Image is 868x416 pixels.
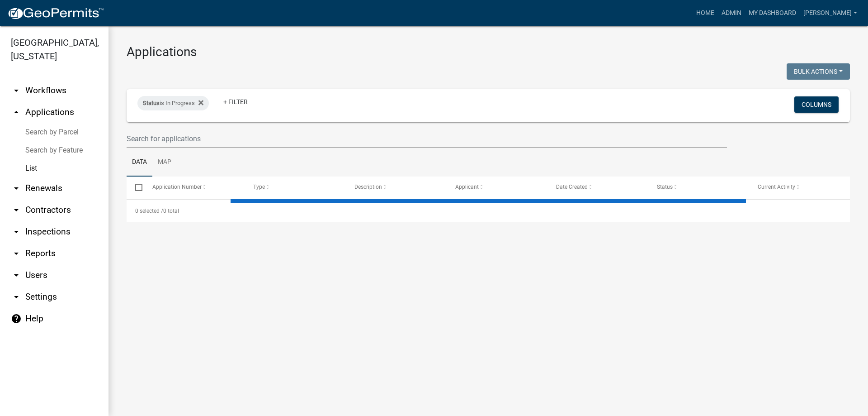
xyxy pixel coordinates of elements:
[153,184,202,190] span: Application Number
[245,177,345,198] datatable-header-cell: Type
[447,177,547,198] datatable-header-cell: Applicant
[547,177,648,198] datatable-header-cell: Date Created
[11,248,22,259] i: arrow_drop_down
[127,200,850,222] div: 0 total
[745,5,800,22] a: My Dashboard
[11,313,22,324] i: help
[657,184,673,190] span: Status
[354,184,382,190] span: Description
[718,5,745,22] a: Admin
[455,184,479,190] span: Applicant
[11,226,22,237] i: arrow_drop_down
[144,177,245,198] datatable-header-cell: Application Number
[127,44,850,60] h3: Applications
[648,177,749,198] datatable-header-cell: Status
[556,184,588,190] span: Date Created
[800,5,861,22] a: [PERSON_NAME]
[127,148,152,177] a: Data
[758,184,795,190] span: Current Activity
[346,177,447,198] datatable-header-cell: Description
[749,177,850,198] datatable-header-cell: Current Activity
[11,183,22,194] i: arrow_drop_down
[254,184,265,190] span: Type
[135,208,163,214] span: 0 selected /
[787,63,850,80] button: Bulk Actions
[11,205,22,215] i: arrow_drop_down
[216,94,255,110] a: + Filter
[11,270,22,281] i: arrow_drop_down
[693,5,718,22] a: Home
[11,85,22,96] i: arrow_drop_down
[127,177,144,198] datatable-header-cell: Select
[11,292,22,302] i: arrow_drop_down
[794,96,839,113] button: Columns
[11,107,22,118] i: arrow_drop_up
[152,148,177,177] a: Map
[137,96,209,110] div: is In Progress
[127,129,727,148] input: Search for applications
[143,100,160,106] span: Status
